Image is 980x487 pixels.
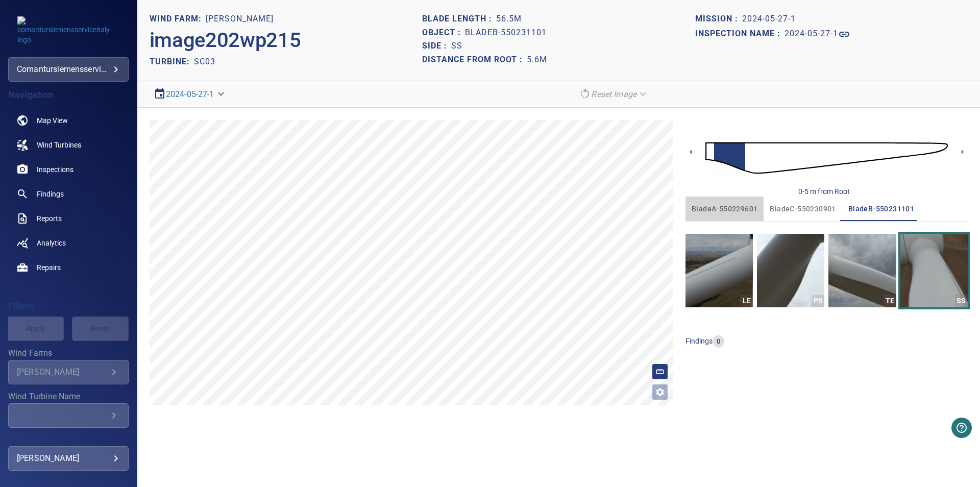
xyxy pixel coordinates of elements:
h1: Object : [422,28,465,38]
div: PS [812,295,824,307]
a: windturbines noActive [8,133,129,157]
a: inspections noActive [8,157,129,182]
span: 0 [713,337,724,347]
a: TE [828,234,896,307]
h4: Navigation [8,90,129,100]
h1: 56.5m [496,14,522,24]
div: comantursiemensserviceitaly [17,61,120,78]
h1: SS [451,41,462,51]
h2: image202wp215 [150,28,301,53]
span: Reports [37,213,62,224]
h1: Distance from root : [422,55,527,65]
div: Wind Turbine Name [8,403,129,428]
span: bladeB-550231101 [848,203,914,215]
h1: Side : [422,41,451,51]
label: Wind Turbine Name [8,393,129,401]
em: Reset Image [591,89,636,99]
h1: Mission : [695,14,742,24]
span: Analytics [37,238,66,248]
h1: Blade length : [422,14,496,24]
h1: 5.6m [527,55,547,65]
img: d [705,129,948,187]
a: findings noActive [8,182,129,206]
span: Repairs [37,262,61,273]
a: reports noActive [8,206,129,231]
span: Wind Turbines [37,140,81,150]
div: Wind Farms [8,360,129,384]
h1: 2024-05-27-1 [785,29,838,39]
span: findings [685,337,713,345]
span: Map View [37,115,68,126]
h1: 2024-05-27-1 [742,14,796,24]
a: 2024-05-27-1 [785,28,850,40]
h2: SC03 [194,57,215,66]
div: [PERSON_NAME] [17,450,120,467]
button: Open image filters and tagging options [652,384,668,400]
span: bladeC-550230901 [770,203,836,215]
img: comantursiemensserviceitaly-logo [17,16,119,45]
div: SS [955,295,968,307]
div: TE [884,295,896,307]
span: Inspections [37,164,73,175]
h1: [PERSON_NAME] [206,14,274,24]
a: SS [900,234,968,307]
h1: WIND FARM: [150,14,206,24]
a: LE [685,234,753,307]
span: Findings [37,189,64,199]
span: bladeA-550229601 [692,203,757,215]
a: PS [757,234,824,307]
div: 2024-05-27-1 [150,85,231,103]
a: repairs noActive [8,255,129,280]
a: 2024-05-27-1 [166,89,214,99]
h1: Inspection name : [695,29,785,39]
div: LE [740,295,753,307]
label: Wind Farms [8,349,129,357]
h2: TURBINE: [150,57,194,66]
div: 0-5 m from Root [798,186,850,197]
h4: Filters [8,301,129,311]
div: [PERSON_NAME] [17,367,108,377]
a: analytics noActive [8,231,129,255]
a: map noActive [8,108,129,133]
h1: bladeB-550231101 [465,28,547,38]
div: comantursiemensserviceitaly [8,57,129,82]
div: Reset Image [575,85,653,103]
